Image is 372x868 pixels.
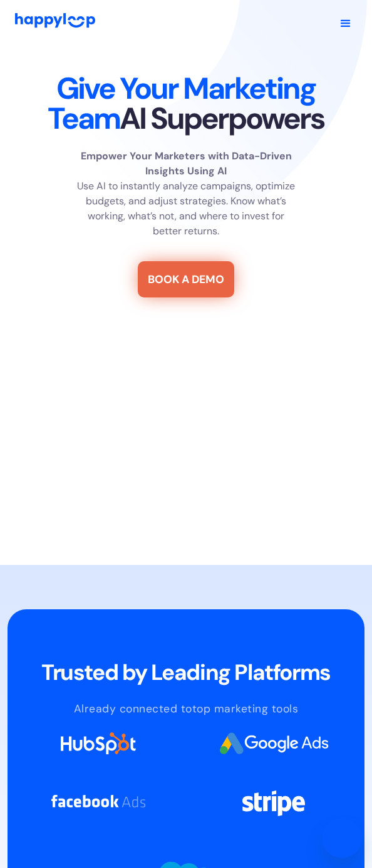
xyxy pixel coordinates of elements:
[76,149,296,239] p: Use AI to instantly analyze campaigns, optimize budgets, and adjust strategies. Know what’s worki...
[15,320,358,540] iframe: HappyLoop Demo
[322,818,362,858] iframe: Button to launch messaging window
[219,732,329,754] img: Asana logo in white, highlighting integration with Asana for project management.
[15,13,95,27] img: HappyLoop Logo
[192,702,299,716] span: top marketing tools
[61,732,136,754] img: HubSpot logo in white, showcasing integration with HubSpot for marketing automation.
[120,99,324,138] strong: AI Superpowers
[138,261,234,297] a: BOOK A DEMO
[41,658,331,687] strong: Trusted by Leading Platforms
[81,149,292,177] strong: Empower Your Marketers with Data-Driven Insights Using AI
[327,5,364,42] div: Open navigation menu
[15,13,95,34] a: Go to Home Page
[48,69,316,138] strong: Give Your Marketing Team
[25,701,346,717] div: Already connected to
[51,795,145,807] img: Zendesk logo in white, signifying integration with Zendesk for customer support.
